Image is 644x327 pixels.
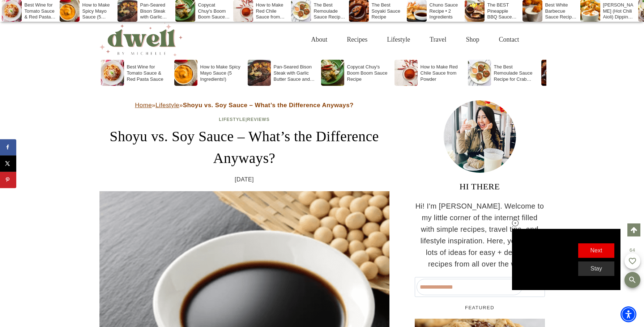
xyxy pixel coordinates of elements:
nav: Primary Navigation [301,28,529,51]
span: stay [590,265,602,272]
a: Recipes [337,28,377,51]
a: Contact [489,28,529,51]
div: Accessibility Menu [620,306,636,322]
time: [DATE] [235,175,254,184]
a: Scroll to top [627,223,640,236]
h5: FEATURED [415,304,545,311]
a: Shop [456,28,489,51]
a: Home [135,102,152,109]
span: next [590,247,602,253]
a: Travel [420,28,456,51]
a: Lifestyle [155,102,179,109]
a: About [301,28,337,51]
span: » » [135,102,354,109]
a: Reviews [247,117,269,122]
strong: Shoyu vs. Soy Sauce – What’s the Difference Anyways? [183,102,354,109]
a: Lifestyle [377,28,420,51]
a: Lifestyle [219,117,246,122]
img: DWELL by michelle [99,23,183,56]
p: Hi! I'm [PERSON_NAME]. Welcome to my little corner of the internet filled with simple recipes, tr... [415,200,545,270]
h3: HI THERE [415,180,545,193]
span: | [219,117,269,122]
h1: Shoyu vs. Soy Sauce – What’s the Difference Anyways? [99,126,389,169]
